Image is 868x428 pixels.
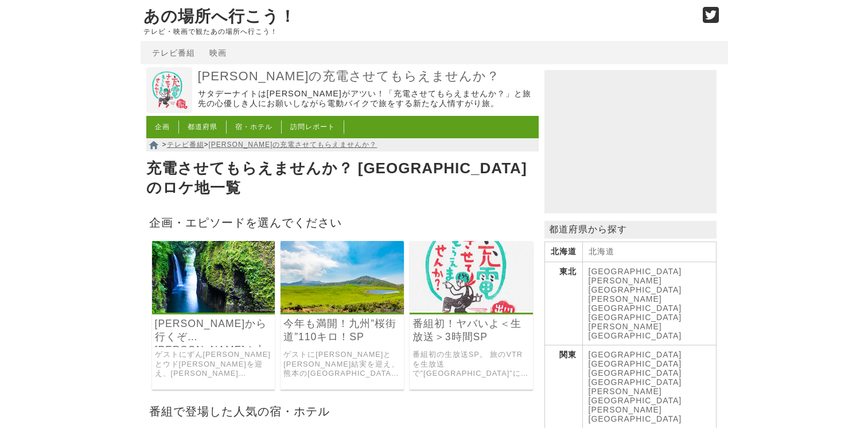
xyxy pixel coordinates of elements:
a: 映画 [209,48,227,57]
a: 都道府県 [188,123,217,131]
th: 北海道 [544,242,582,262]
a: ゲストに[PERSON_NAME]と[PERSON_NAME]結実を迎え、熊本の[GEOGRAPHIC_DATA]から大分の桜[PERSON_NAME]を目指した旅。 [283,350,401,379]
a: [GEOGRAPHIC_DATA] [589,350,682,359]
a: 出川哲朗の充電させてもらえませんか？ [146,105,192,115]
a: [GEOGRAPHIC_DATA] [589,267,682,276]
a: 出川哲朗の充電させてもらえませんか？ 絶景“高千穂峡”から行くぞ別府!!九州“温泉天国”いい湯だヨ170キロ！ずん飯尾さん登場でハァビバノンノンSP [152,305,275,314]
a: [PERSON_NAME][GEOGRAPHIC_DATA] [589,387,682,405]
iframe: Advertisement [544,70,717,213]
a: 北海道 [589,247,614,256]
a: [GEOGRAPHIC_DATA] [589,359,682,368]
a: 企画 [155,123,170,131]
img: 出川哲朗の充電させてもらえませんか？ ワォ！”生放送”で一緒に充電みてねSPだッ！温泉天国”日田街道”をパワスポ宇戸の庄から131㌔！ですが…初の生放送に哲朗もドキドキでヤバいよ²SP [410,241,533,313]
a: [PERSON_NAME] [589,405,662,414]
img: 出川哲朗の充電させてもらえませんか？ [146,67,192,113]
h1: 充電させてもらえませんか？ [GEOGRAPHIC_DATA]のロケ地一覧 [146,156,539,201]
a: [PERSON_NAME]から行くぞ[PERSON_NAME]！九州温泉巡りの旅 [155,317,273,344]
p: 都道府県から探す [544,221,717,239]
a: [PERSON_NAME][GEOGRAPHIC_DATA] [589,322,682,340]
nav: > > [146,138,539,151]
a: 訪問レポート [290,123,335,131]
a: [PERSON_NAME][GEOGRAPHIC_DATA] [589,276,682,294]
a: [GEOGRAPHIC_DATA] [589,368,682,378]
a: ゲストにずん[PERSON_NAME]とウド[PERSON_NAME]を迎え、[PERSON_NAME][GEOGRAPHIC_DATA]の[PERSON_NAME][GEOGRAPHIC_DA... [155,350,273,379]
a: Twitter (@go_thesights) [703,14,719,24]
a: [PERSON_NAME]の充電させてもらえませんか？ [198,68,536,85]
a: 番組初！ヤバいよ＜生放送＞3時間SP [412,317,530,344]
h2: 番組で登場した人気の宿・ホテル [146,401,539,421]
h2: 企画・エピソードを選んでください [146,212,539,232]
a: 番組初の生放送SP。 旅のVTRを生放送で”[GEOGRAPHIC_DATA]”にお邪魔して一緒に見ます。 VTRでは、ゲストに[PERSON_NAME]と[PERSON_NAME]を迎えて、[... [412,350,530,379]
a: テレビ番組 [152,48,195,57]
img: 出川哲朗の充電させてもらえませんか？ 今年も桜が満開だ！行くぞ絶景の九州”さくら街道”110キロ！DJKOOがパワスポ・絶品グルメにYEAH！岡田結実は大雨にワォ！名物秘湯にヤバいよヤバいよSP [281,241,404,313]
a: あの場所へ行こう！ [143,7,296,25]
a: 今年も満開！九州”桜街道”110キロ！SP [283,317,401,344]
a: [GEOGRAPHIC_DATA] [589,414,682,423]
a: [PERSON_NAME][GEOGRAPHIC_DATA] [589,294,682,313]
a: [PERSON_NAME]の充電させてもらえませんか？ [209,141,377,149]
a: [GEOGRAPHIC_DATA] [589,378,682,387]
p: サタデーナイトは[PERSON_NAME]がアツい！「充電させてもらえませんか？」と旅先の心優しき人にお願いしながら電動バイクで旅をする新たな人情すがり旅。 [198,89,536,109]
a: 出川哲朗の充電させてもらえませんか？ ワォ！”生放送”で一緒に充電みてねSPだッ！温泉天国”日田街道”をパワスポ宇戸の庄から131㌔！ですが…初の生放送に哲朗もドキドキでヤバいよ²SP [410,305,533,314]
img: 出川哲朗の充電させてもらえませんか？ 絶景“高千穂峡”から行くぞ別府!!九州“温泉天国”いい湯だヨ170キロ！ずん飯尾さん登場でハァビバノンノンSP [152,241,275,313]
th: 東北 [544,262,582,345]
a: [GEOGRAPHIC_DATA] [589,313,682,322]
a: 宿・ホテル [235,123,273,131]
a: 出川哲朗の充電させてもらえませんか？ 今年も桜が満開だ！行くぞ絶景の九州”さくら街道”110キロ！DJKOOがパワスポ・絶品グルメにYEAH！岡田結実は大雨にワォ！名物秘湯にヤバいよヤバいよSP [281,305,404,314]
a: テレビ番組 [167,141,204,149]
p: テレビ・映画で観たあの場所へ行こう！ [143,28,691,36]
